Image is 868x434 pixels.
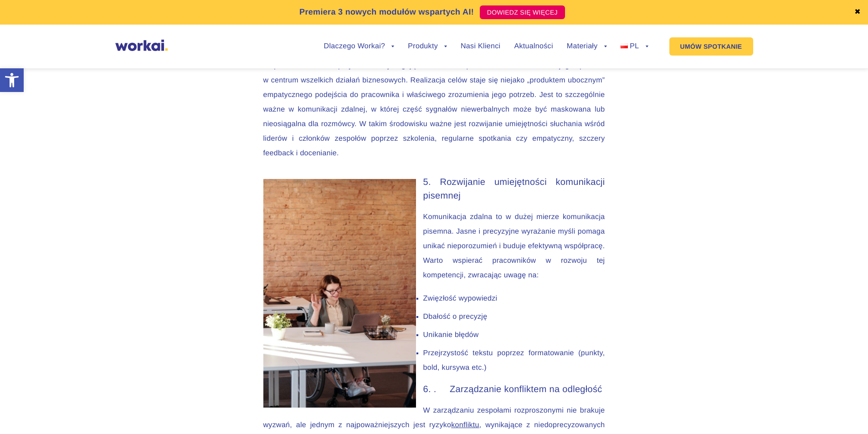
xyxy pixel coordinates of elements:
a: ✖ [854,9,861,16]
a: konfliktu [451,421,479,429]
a: Produkty [408,43,447,50]
li: Dbałość o precyzję [274,310,605,324]
li: Unikanie błędów [274,328,605,342]
a: Materiały [567,43,607,50]
a: Aktualności [514,43,553,50]
p: Premiera 3 nowych modułów wspartych AI! [299,6,474,18]
a: Dlaczego Workai? [324,43,395,50]
h3: 6. . Zarządzanie konfliktem na odległość [263,383,605,396]
a: UMÓW SPOTKANIE [669,37,753,56]
a: PL [621,43,648,50]
li: Przejrzystość tekstu poprzez formatowanie (punkty, bold, kursywa etc.) [274,346,605,375]
a: Nasi Klienci [461,43,500,50]
li: Zwięzłość wypowiedzi [274,291,605,306]
h3: 5. Rozwijanie umiejętności komunikacji pisemnej [263,175,605,203]
span: PL [630,42,639,50]
a: DOWIEDZ SIĘ WIĘCEJ [480,5,565,19]
p: Współczesne wymagają od liderów postawienia człowieka i jego potrzeb w centrum wszelkich działań ... [263,59,605,161]
p: Komunikacja zdalna to w dużej mierze komunikacja pisemna. Jasne i precyzyjne wyrażanie myśli poma... [263,210,605,283]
